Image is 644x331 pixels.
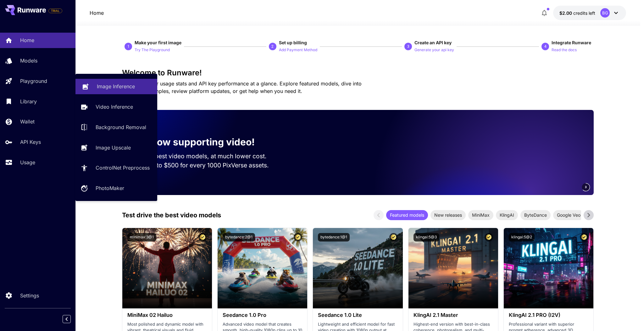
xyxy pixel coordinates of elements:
[75,181,157,196] a: PhotoMaker
[430,212,466,218] span: New releases
[20,138,41,146] p: API Keys
[408,228,498,308] img: alt
[127,312,207,318] h3: MiniMax 02 Hailuo
[96,123,146,131] p: Background Removal
[96,103,133,111] p: Video Inference
[97,83,135,90] p: Image Inference
[122,210,221,220] p: Test drive the best video models
[75,99,157,115] a: Video Inference
[122,68,594,77] h3: Welcome to Runware!
[553,212,584,218] span: Google Veo
[580,233,588,241] button: Certified Model – Vetted for best performance and includes a commercial license.
[127,233,156,241] button: minimax:3@1
[96,164,150,171] p: ControlNet Preprocess
[20,292,39,299] p: Settings
[573,10,595,16] span: credits left
[389,233,398,241] button: Certified Model – Vetted for best performance and includes a commercial license.
[75,120,157,135] a: Background Removal
[485,233,493,241] button: Certified Model – Vetted for best performance and includes a commercial license.
[559,10,595,16] div: $2.00
[75,140,157,155] a: Image Upscale
[313,228,402,308] img: alt
[223,233,255,241] button: bytedance:2@1
[67,313,75,325] div: Collapse sidebar
[218,228,307,308] img: alt
[271,44,274,49] p: 2
[414,312,493,318] h3: KlingAI 2.1 Master
[90,9,104,17] nav: breadcrumb
[294,233,302,241] button: Certified Model – Vetted for best performance and includes a commercial license.
[559,10,573,16] span: $2.00
[20,77,47,85] p: Playground
[223,312,302,318] h3: Seedance 1.0 Pro
[75,160,157,176] a: ControlNet Preprocess
[20,98,37,105] p: Library
[49,8,62,13] span: TRIAL
[407,44,409,49] p: 3
[552,40,591,45] span: Integrate Runware
[552,47,577,53] p: Read the docs
[48,7,62,14] span: Add your payment card to enable full platform functionality.
[544,44,547,49] p: 4
[63,315,71,323] button: Collapse sidebar
[96,184,124,192] p: PhotoMaker
[135,47,170,53] p: Try The Playground
[198,233,207,241] button: Certified Model – Vetted for best performance and includes a commercial license.
[509,233,535,241] button: klingai:5@2
[279,40,307,45] span: Set up billing
[386,212,428,218] span: Featured models
[122,228,212,308] img: alt
[20,57,37,64] p: Models
[585,185,587,189] span: 3
[127,44,130,49] p: 1
[496,212,518,218] span: KlingAI
[318,312,397,318] h3: Seedance 1.0 Lite
[135,40,181,45] span: Make your first image
[20,36,34,44] p: Home
[414,233,439,241] button: klingai:5@3
[132,161,279,170] p: Save up to $500 for every 1000 PixVerse assets.
[520,212,551,218] span: ByteDance
[414,40,452,45] span: Create an API key
[553,6,626,20] button: $2.00
[414,47,454,53] p: Generate your api key
[96,144,131,151] p: Image Upscale
[20,118,35,125] p: Wallet
[318,233,350,241] button: bytedance:1@1
[504,228,593,308] img: alt
[600,8,610,18] div: BG
[150,135,255,149] p: Now supporting video!
[75,79,157,94] a: Image Inference
[509,312,588,318] h3: KlingAI 2.1 PRO (I2V)
[279,47,317,53] p: Add Payment Method
[20,159,35,166] p: Usage
[90,9,104,17] p: Home
[122,80,362,94] span: Check out your usage stats and API key performance at a glance. Explore featured models, dive int...
[468,212,493,218] span: MiniMax
[132,152,279,161] p: Run the best video models, at much lower cost.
